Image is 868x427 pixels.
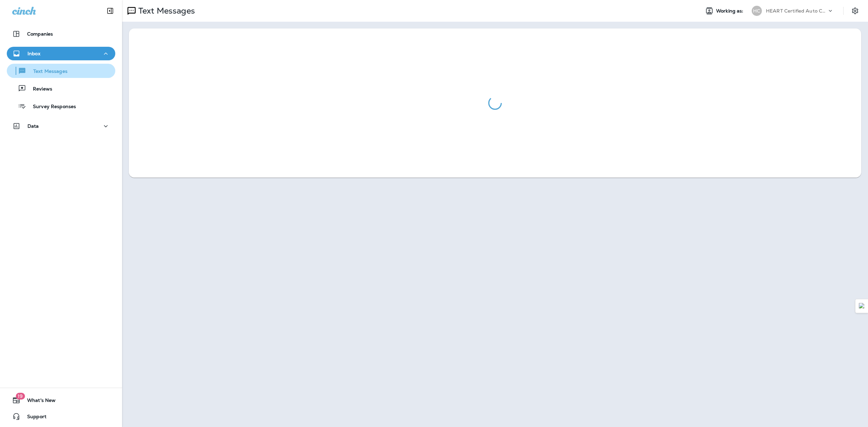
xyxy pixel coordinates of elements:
p: Text Messages [26,68,67,75]
p: Reviews [26,86,52,93]
span: Working as: [716,8,745,14]
button: Settings [849,5,861,17]
button: Reviews [7,81,115,96]
button: Inbox [7,47,115,60]
span: What's New [20,398,56,406]
p: Inbox [27,51,40,56]
span: 19 [16,393,25,400]
span: Support [20,414,46,422]
div: HC [752,6,762,16]
button: Support [7,410,115,423]
button: Text Messages [7,64,115,78]
p: HEART Certified Auto Care [766,8,827,14]
button: Companies [7,27,115,41]
p: Text Messages [136,6,195,16]
button: Survey Responses [7,99,115,113]
button: Collapse Sidebar [101,4,120,18]
button: Data [7,119,115,133]
p: Survey Responses [26,104,76,110]
p: Companies [27,31,53,37]
p: Data [27,123,39,129]
img: Detect Auto [859,303,865,309]
button: 19What's New [7,393,115,407]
